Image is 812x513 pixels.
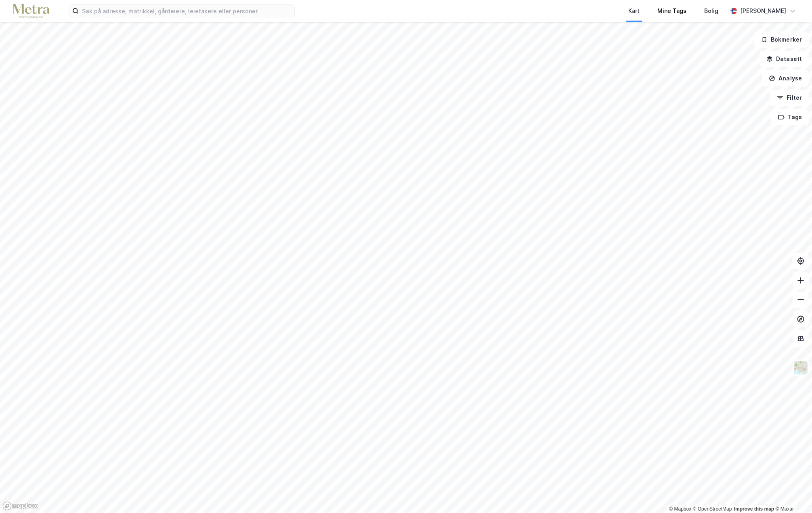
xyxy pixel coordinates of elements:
[762,70,809,86] button: Analyse
[79,5,294,17] input: Søk på adresse, matrikkel, gårdeiere, leietakere eller personer
[772,474,812,513] div: Kontrollprogram for chat
[760,51,809,67] button: Datasett
[793,360,808,375] img: Z
[704,6,718,16] div: Bolig
[770,90,809,106] button: Filter
[771,109,809,125] button: Tags
[734,506,774,512] a: Improve this map
[13,4,49,18] img: metra-logo.256734c3b2bbffee19d4.png
[693,506,732,512] a: OpenStreetMap
[772,474,812,513] iframe: Chat Widget
[754,32,809,48] button: Bokmerker
[657,6,686,16] div: Mine Tags
[669,506,691,512] a: Mapbox
[628,6,640,16] div: Kart
[740,6,786,16] div: [PERSON_NAME]
[2,501,38,511] a: Mapbox homepage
